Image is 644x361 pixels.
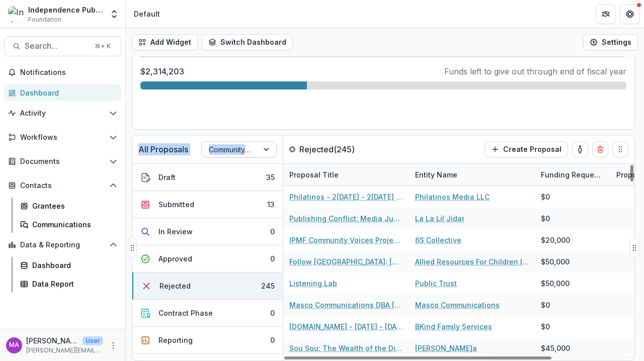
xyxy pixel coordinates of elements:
div: 245 [261,281,275,291]
div: ⌘ + K [93,41,113,52]
button: Draft35 [132,164,283,191]
div: Communications [32,219,113,230]
p: Funds left to give out through end of fiscal year [444,65,626,77]
div: Funding Requested [535,169,610,180]
div: Proposal Title [283,164,409,186]
span: Data & Reporting [20,241,105,249]
span: Contacts [20,182,105,190]
a: 6S Collective [415,235,461,245]
div: Rejected [159,281,191,291]
div: $0 [541,300,550,310]
button: toggle-assigned-to-me [572,141,588,157]
a: La La Lil Jidar [415,213,464,224]
button: Search... [4,36,121,56]
button: Add Widget [132,34,198,50]
a: Allied Resources For Children Incorporated [415,256,529,267]
div: 13 [267,199,275,210]
button: Settings [583,34,638,50]
span: Workflows [20,133,105,142]
a: Philatinos Media LLC [415,192,490,202]
div: Draft [158,172,176,183]
button: Delete card [592,141,608,157]
div: Reporting [158,335,193,345]
span: Notifications [20,68,117,77]
button: Open Contacts [4,177,121,194]
a: IPMF Community Voices Project @ilovegermantown archives [289,235,403,245]
a: BKind Family Services [415,321,492,332]
a: Masco Communications [415,300,500,310]
a: Data Report [16,276,121,292]
div: 0 [270,308,275,318]
button: Switch Dashboard [202,34,293,50]
button: Contract Phase0 [132,300,283,327]
div: Grantees [32,201,113,211]
button: Get Help [620,4,640,24]
a: Public Trust [415,278,457,289]
div: Data Report [32,279,113,289]
button: Open Documents [4,153,121,169]
p: Rejected ( 245 ) [299,143,375,155]
button: Open Data & Reporting [4,237,121,253]
div: Funding Requested [535,164,610,186]
button: Drag [128,238,137,258]
p: $2,314,203 [140,65,184,77]
div: In Review [158,226,193,237]
div: Submitted [158,199,194,210]
div: Default [134,9,160,19]
div: 0 [270,253,275,264]
button: Drag [630,238,639,258]
a: Sou Sou: The Wealth of the Diaspora [289,343,403,353]
span: Documents [20,157,105,166]
a: Publishing Conflict: Media Justice - [DATE] - [DATE] Community Voices Application [289,213,403,224]
button: Drag [612,141,628,157]
div: $0 [541,213,550,224]
div: Independence Public Media Foundation [28,5,103,15]
img: Independence Public Media Foundation [8,6,24,22]
button: Rejected245 [132,273,283,300]
a: [PERSON_NAME]a [415,343,477,353]
div: Entity Name [409,169,463,180]
p: User [83,336,103,345]
div: Approved [158,253,192,264]
a: Communications [16,216,121,233]
p: [PERSON_NAME][EMAIL_ADDRESS][DOMAIN_NAME] [26,346,103,355]
a: Masco Communications DBA [GEOGRAPHIC_DATA] [DEMOGRAPHIC_DATA] News - [DATE] - [DATE] Community Vo... [289,300,403,310]
button: Approved0 [132,245,283,273]
a: Follow [GEOGRAPHIC_DATA]: [GEOGRAPHIC_DATA] [289,256,403,267]
div: $0 [541,192,550,202]
span: Search... [25,41,89,51]
button: Create Proposal [485,141,568,157]
div: Proposal Title [283,169,345,180]
div: Contract Phase [158,308,213,318]
div: Dashboard [32,260,113,270]
div: Dashboard [20,87,113,98]
a: Philatinos - 2[DATE] - 2[DATE] Voces de la comunidad [289,192,403,202]
button: Submitted13 [132,191,283,218]
div: $50,000 [541,278,570,289]
button: Open Activity [4,105,121,121]
div: Entity Name [409,164,535,186]
p: [PERSON_NAME] [26,335,78,346]
a: Grantees [16,198,121,214]
button: More [107,339,119,351]
button: Open Workflows [4,129,121,145]
div: $45,000 [541,343,570,353]
p: All Proposals [138,143,188,155]
div: $0 [541,321,550,332]
a: Dashboard [4,84,121,101]
button: Open entity switcher [107,4,121,24]
div: 0 [270,226,275,237]
button: Notifications [4,64,121,80]
button: Reporting0 [132,327,283,354]
button: Partners [596,4,616,24]
a: [DOMAIN_NAME] - [DATE] - [DATE] Community Voices Application [289,321,403,332]
div: Molly de Aguiar [9,342,19,348]
div: 0 [270,335,275,345]
nav: breadcrumb [130,7,164,21]
div: $20,000 [541,235,570,245]
a: Dashboard [16,257,121,274]
span: Activity [20,109,105,118]
button: In Review0 [132,218,283,245]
